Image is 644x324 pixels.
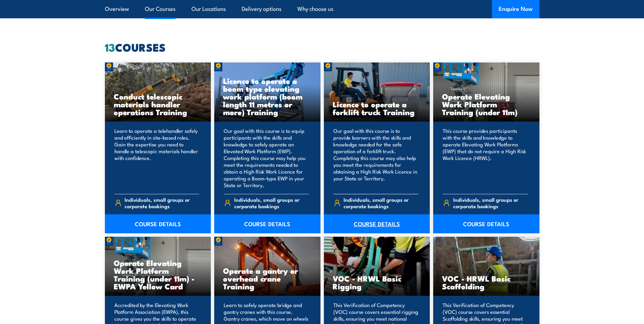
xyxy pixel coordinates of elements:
h3: Operate Elevating Work Platform Training (under 11m) - EWPA Yellow Card [114,259,202,290]
strong: 13 [105,38,115,55]
h3: VOC - HRWL Basic Rigging [333,274,421,290]
span: Individuals, small groups or corporate bookings [125,196,199,209]
h3: VOC - HRWL Basic Scaffolding [442,274,531,290]
p: Our goal with this course is to provide learners with the skills and knowledge needed for the saf... [333,127,419,188]
p: Learn to operate a telehandler safely and efficiently in site-based roles. Gain the expertise you... [114,127,200,188]
h3: Operate a gantry or overhead crane Training [223,267,312,290]
h3: Operate Elevating Work Platform Training (under 11m) [442,92,531,116]
span: Individuals, small groups or corporate bookings [344,196,418,209]
a: COURSE DETAILS [214,214,320,233]
a: COURSE DETAILS [324,214,430,233]
span: Individuals, small groups or corporate bookings [453,196,528,209]
span: Individuals, small groups or corporate bookings [234,196,309,209]
a: COURSE DETAILS [433,214,539,233]
h2: COURSES [105,42,539,52]
h3: Licence to operate a forklift truck Training [333,100,421,116]
p: Our goal with this course is to equip participants with the skills and knowledge to safely operat... [224,127,309,188]
a: COURSE DETAILS [105,214,211,233]
p: This course provides participants with the skills and knowledge to operate Elevating Work Platfor... [443,127,528,188]
h3: Licence to operate a boom type elevating work platform (boom length 11 metres or more) Training [223,77,312,116]
h3: Conduct telescopic materials handler operations Training [114,92,202,116]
